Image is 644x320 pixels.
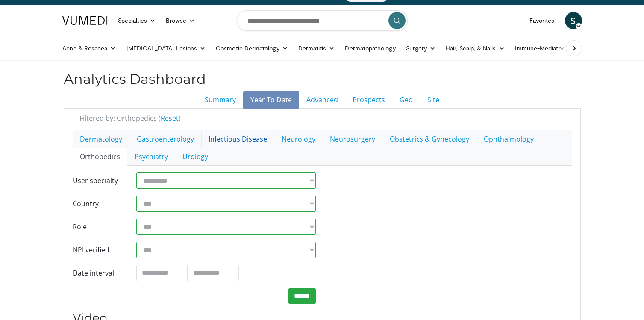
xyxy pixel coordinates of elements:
a: Psychiatry [127,148,175,166]
a: Browse [161,12,200,29]
a: Neurosurgery [323,130,382,148]
a: Neurology [274,130,323,148]
a: Year To Date [243,91,299,109]
a: Immune-Mediated [510,40,579,57]
input: Search topics, interventions [237,10,408,31]
a: Urology [175,148,215,166]
a: S [565,12,582,29]
a: Advanced [299,91,345,109]
label: Date interval [66,265,130,281]
h2: Analytics Dashboard [64,71,581,87]
a: Acne & Rosacea [57,40,121,57]
a: Orthopedics [73,148,127,166]
a: Specialties [113,12,161,29]
a: Infectious Disease [201,130,274,148]
div: Filtered by: Orthopedics ( ) [73,113,578,123]
label: NPI verified [66,242,130,258]
label: User specialty [66,172,130,189]
a: [MEDICAL_DATA] Lesions [121,40,211,57]
a: Ophthalmology [476,130,541,148]
a: Dermatology [73,130,129,148]
a: Gastroenterology [129,130,201,148]
a: Site [420,91,447,109]
a: Obstetrics & Gynecology [382,130,476,148]
a: Surgery [401,40,441,57]
a: Favorites [524,12,560,29]
a: Dermatitis [293,40,340,57]
a: Hair, Scalp, & Nails [441,40,509,57]
a: Reset [161,113,179,123]
a: Cosmetic Dermatology [211,40,293,57]
label: Country [66,196,130,212]
a: Summary [197,91,243,109]
img: VuMedi Logo [62,16,108,25]
a: Geo [392,91,420,109]
label: Role [66,219,130,235]
a: Prospects [345,91,392,109]
a: Dermatopathology [340,40,400,57]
